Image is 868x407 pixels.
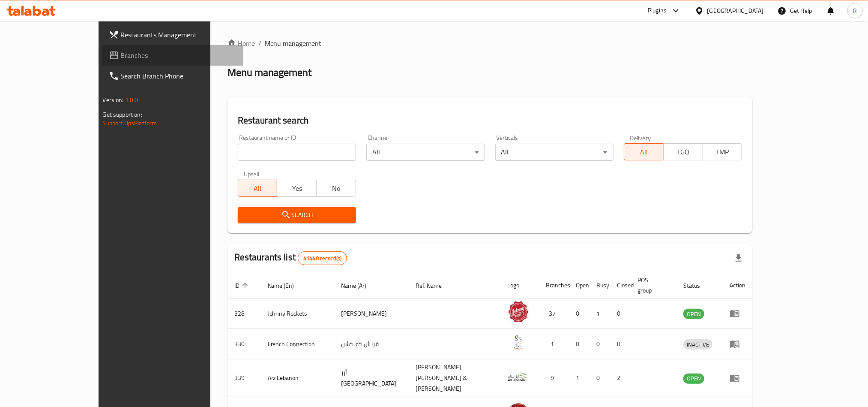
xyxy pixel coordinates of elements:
div: Export file [728,248,749,268]
td: 1 [569,359,590,397]
li: / [258,38,261,48]
div: INACTIVE [683,339,712,350]
span: Status [683,280,711,291]
button: Yes [277,180,317,197]
td: 0 [569,329,590,359]
td: [PERSON_NAME] [334,298,409,329]
div: Menu [730,308,745,319]
td: Johnny Rockets [261,298,335,329]
span: OPEN [683,374,704,383]
td: [PERSON_NAME],[PERSON_NAME] & [PERSON_NAME] [409,359,501,397]
th: Open [569,272,590,298]
img: Arz Lebanon [508,366,529,387]
a: Support.OpsPlatform [103,118,157,129]
span: Restaurants Management [121,30,236,40]
label: Delivery [630,135,651,141]
h2: Menu management [227,66,312,79]
div: Menu [730,373,745,383]
span: Search [245,210,349,220]
td: 1 [590,298,611,329]
span: Ref. Name [416,280,453,291]
td: 339 [227,359,261,397]
button: Search [238,207,356,223]
span: Get support on: [103,109,142,120]
td: 2 [611,359,631,397]
td: 1 [539,329,569,359]
span: Yes [281,182,313,195]
button: TGO [663,143,703,160]
div: Total records count [298,251,347,265]
span: No [320,182,353,195]
td: 9 [539,359,569,397]
td: 0 [590,359,611,397]
div: OPEN [683,374,704,384]
th: Logo [501,272,539,298]
a: Restaurants Management [102,24,243,45]
span: 1.0.0 [125,94,138,106]
a: Search Branch Phone [102,66,243,86]
nav: breadcrumb [227,38,753,48]
a: Branches [102,45,243,66]
span: Branches [121,50,236,60]
div: Plugins [648,6,667,16]
img: French Connection [508,332,529,353]
span: Name (Ar) [341,280,377,291]
td: 330 [227,329,261,359]
span: Version: [103,94,124,106]
div: All [495,144,614,161]
span: Menu management [265,38,322,48]
div: Menu [730,339,745,349]
div: All [366,144,485,161]
th: Closed [611,272,631,298]
span: TGO [667,146,700,158]
button: All [238,180,278,197]
td: 0 [611,298,631,329]
td: فرنش كونكشن [334,329,409,359]
td: French Connection [261,329,335,359]
input: Search for restaurant name or ID.. [238,144,356,161]
span: Search Branch Phone [121,71,236,81]
td: 37 [539,298,569,329]
h2: Restaurant search [238,114,742,127]
td: 328 [227,298,261,329]
span: INACTIVE [683,340,712,350]
th: Branches [539,272,569,298]
button: No [316,180,356,197]
h2: Restaurants list [234,251,347,265]
span: OPEN [683,309,704,319]
span: 41440 record(s) [298,254,347,262]
span: ID [234,280,251,291]
th: Busy [590,272,611,298]
span: All [242,182,274,195]
td: 0 [590,329,611,359]
button: All [624,143,664,160]
span: All [628,146,660,158]
div: [GEOGRAPHIC_DATA] [707,6,764,15]
span: POS group [638,275,667,295]
td: 0 [569,298,590,329]
button: TMP [703,143,742,160]
span: R [853,6,857,15]
td: أرز [GEOGRAPHIC_DATA] [334,359,409,397]
th: Action [723,272,752,298]
span: Name (En) [268,280,305,291]
td: 0 [611,329,631,359]
span: TMP [706,146,739,158]
img: Johnny Rockets [508,301,529,323]
label: Upsell [244,171,260,177]
td: Arz Lebanon [261,359,335,397]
